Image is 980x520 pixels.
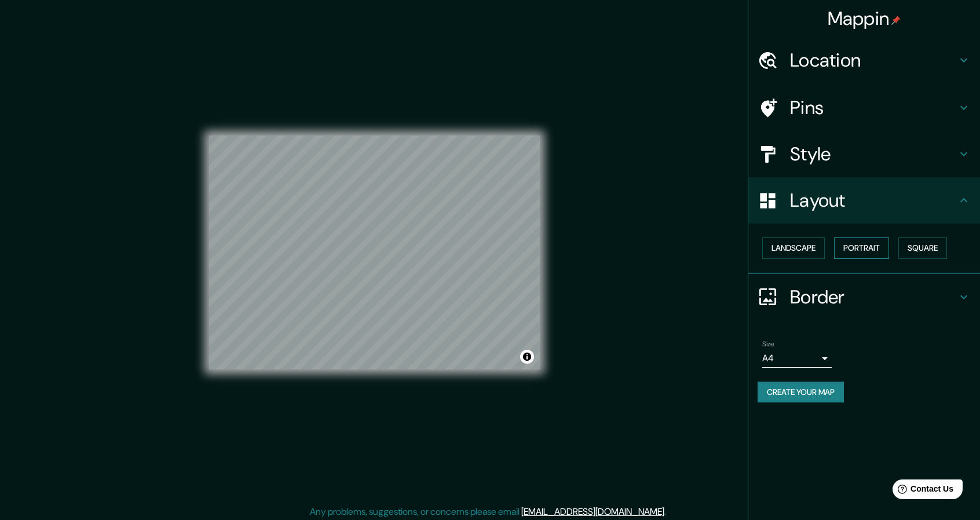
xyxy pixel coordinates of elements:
div: Layout [748,177,980,224]
h4: Location [790,49,957,72]
button: Portrait [834,237,889,259]
button: Square [898,237,947,259]
button: Toggle attribution [520,350,534,364]
div: A4 [762,349,832,368]
p: Any problems, suggestions, or concerns please email . [310,505,666,519]
div: Location [748,37,980,83]
div: Pins [748,85,980,131]
button: Landscape [762,237,825,259]
h4: Pins [790,96,957,119]
h4: Layout [790,189,957,212]
h4: Border [790,285,957,309]
button: Create your map [758,382,844,403]
div: . [668,505,670,519]
a: [EMAIL_ADDRESS][DOMAIN_NAME] [521,506,664,518]
img: pin-icon.png [891,16,901,25]
h4: Mappin [828,7,901,30]
iframe: Help widget launcher [877,475,967,507]
label: Size [762,339,774,349]
h4: Style [790,142,957,166]
div: Border [748,274,980,320]
div: . [666,505,668,519]
canvas: Map [209,136,540,369]
div: Style [748,131,980,177]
